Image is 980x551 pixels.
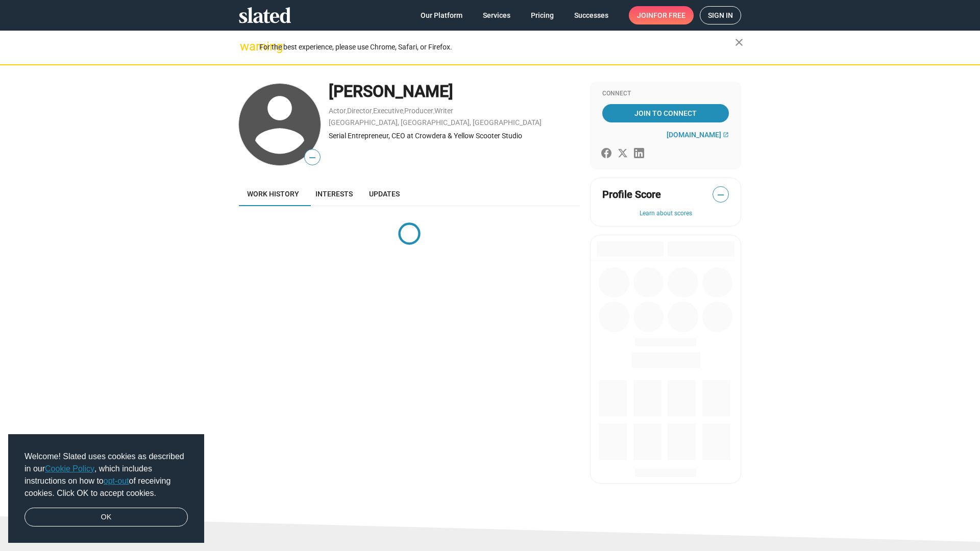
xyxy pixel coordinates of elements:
mat-icon: close [733,36,745,48]
span: Interests [315,190,353,198]
span: Services [483,6,510,24]
a: Our Platform [412,6,471,24]
span: for free [653,6,685,24]
a: Join To Connect [602,104,729,122]
span: Pricing [531,6,554,24]
span: Our Platform [421,6,462,24]
a: Pricing [523,6,562,24]
span: Welcome! Slated uses cookies as described in our , which includes instructions on how to of recei... [24,450,188,499]
a: Work history [239,182,307,206]
span: Work history [247,190,299,198]
a: Writer [434,107,453,115]
button: Learn about scores [602,210,729,218]
span: Profile Score [602,188,661,202]
a: Actor [329,107,346,115]
span: Updates [369,190,400,198]
a: Cookie Policy [45,464,94,473]
a: Successes [566,6,617,24]
a: [GEOGRAPHIC_DATA], [GEOGRAPHIC_DATA], [GEOGRAPHIC_DATA] [329,118,542,127]
div: For the best experience, please use Chrome, Safari, or Firefox. [259,40,735,54]
a: Updates [361,182,408,206]
div: Serial Entrepreneur, CEO at Crowdera & Yellow Scooter Studio [329,131,580,141]
mat-icon: warning [240,40,252,53]
a: Sign in [700,6,741,24]
a: Producer [404,107,433,115]
span: — [305,151,320,164]
a: Interests [307,182,361,206]
div: cookieconsent [8,434,204,543]
span: Join To Connect [604,104,727,122]
a: opt-out [104,477,129,485]
a: Executive [373,107,403,115]
a: Joinfor free [629,6,694,24]
span: , [372,109,373,114]
span: , [403,109,404,114]
span: — [713,188,728,202]
div: [PERSON_NAME] [329,81,580,103]
span: , [433,109,434,114]
span: Successes [574,6,608,24]
div: Connect [602,90,729,98]
a: [DOMAIN_NAME] [667,131,729,139]
mat-icon: open_in_new [723,132,729,138]
span: Sign in [708,7,733,24]
a: Director [347,107,372,115]
a: dismiss cookie message [24,508,188,527]
span: , [346,109,347,114]
span: Join [637,6,685,24]
a: Services [475,6,519,24]
span: [DOMAIN_NAME] [667,131,721,139]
